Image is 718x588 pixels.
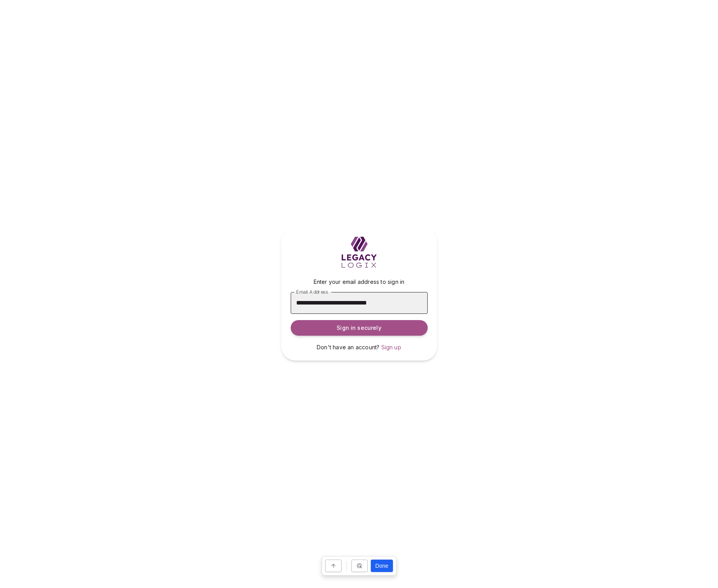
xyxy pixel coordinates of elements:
span: Sign in securely [337,324,381,332]
span: Don't have an account? [317,344,379,350]
span: Sign up [381,344,401,350]
a: Sign up [381,343,401,351]
button: Sign in securely [291,320,428,336]
span: Enter your email address to sign in [314,278,405,285]
span: Email Address [296,289,328,294]
button: Done [370,560,393,572]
